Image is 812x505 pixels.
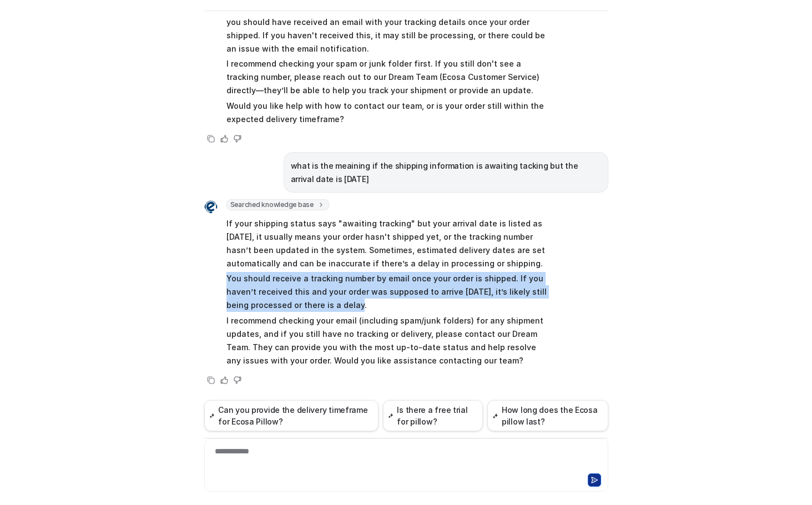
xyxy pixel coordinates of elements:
[383,400,483,431] button: Is there a free trial for pillow?
[226,272,551,312] p: You should receive a tracking number by email once your order is shipped. If you haven’t received...
[204,400,379,431] button: Can you provide the delivery timeframe for Ecosa Pillow?
[226,99,551,126] p: Would you like help with how to contact our team, or is your order still within the expected deli...
[204,200,218,214] img: Widget
[487,400,608,431] button: How long does the Ecosa pillow last?
[226,57,551,97] p: I recommend checking your spam or junk folder first. If you still don't see a tracking number, pl...
[226,314,551,367] p: I recommend checking your email (including spam/junk folders) for any shipment updates, and if yo...
[226,217,551,270] p: If your shipping status says "awaiting tracking" but your arrival date is listed as [DATE], it us...
[226,199,329,210] span: Searched knowledge base
[226,2,551,55] p: If you moved with [PERSON_NAME] but haven't received a tracking number yet, you should have recei...
[291,159,601,186] p: what is the meaining if the shipping information is awaiting tacking but the arrival date is [DATE]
